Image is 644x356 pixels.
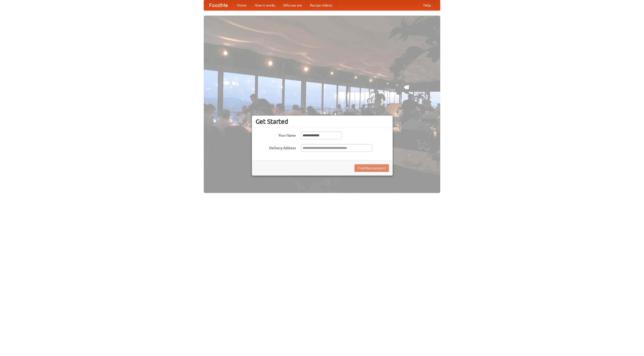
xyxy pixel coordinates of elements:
a: FoodMe [204,0,233,10]
button: Find Restaurants! [354,164,389,172]
a: Recipe videos [306,0,336,10]
label: Delivery Address [256,144,296,150]
a: Who we are [279,0,306,10]
h3: Get Started [256,118,389,125]
a: Home [233,0,251,10]
a: How it works [251,0,279,10]
a: Help [419,0,435,10]
label: Your Name [256,132,296,138]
